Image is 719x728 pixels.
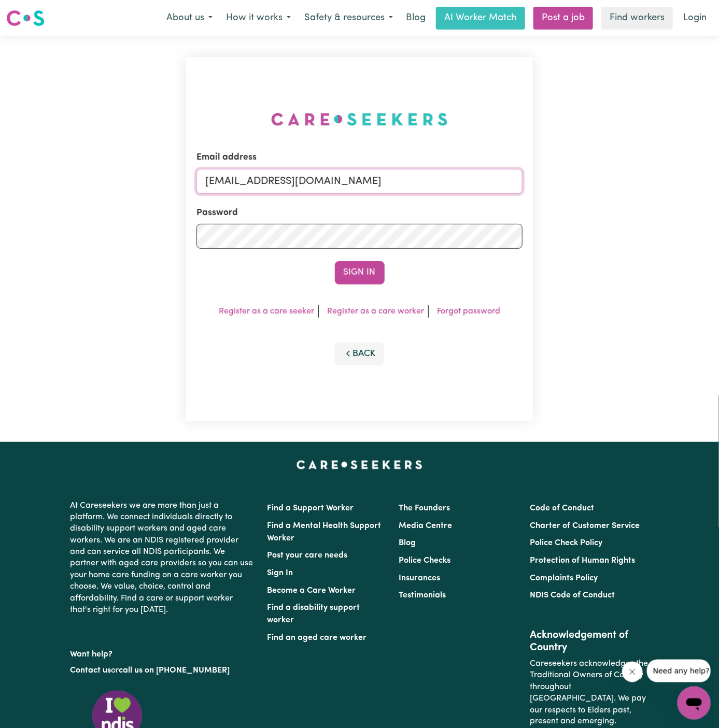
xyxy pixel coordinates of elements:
a: Login [677,7,713,30]
a: Testimonials [399,591,446,599]
a: Careseekers logo [6,6,45,30]
p: or [71,661,255,680]
a: Complaints Policy [530,574,598,582]
a: Forgot password [437,307,500,316]
a: Insurances [399,574,440,582]
p: At Careseekers we are more than just a platform. We connect individuals directly to disability su... [71,496,255,620]
a: Find workers [601,7,673,30]
a: Find a Support Worker [267,504,354,512]
button: About us [160,7,219,29]
button: Sign In [335,261,385,284]
a: Police Check Policy [530,539,602,547]
a: Register as a care worker [327,307,424,316]
iframe: Message from company [647,660,711,682]
button: Safety & resources [298,7,400,29]
a: Media Centre [399,522,452,530]
a: Find a disability support worker [267,604,360,624]
iframe: Close message [622,662,643,682]
a: Find a Mental Health Support Worker [267,522,382,543]
input: Email address [196,169,523,194]
button: Back [335,342,385,365]
a: Careseekers home page [297,461,422,469]
a: The Founders [399,504,450,512]
iframe: Button to launch messaging window [678,687,711,720]
a: Sign In [267,569,293,577]
a: Charter of Customer Service [530,522,640,530]
label: Email address [196,151,257,164]
img: Careseekers logo [6,9,45,27]
button: How it works [219,7,298,29]
a: NDIS Code of Conduct [530,591,615,599]
a: Protection of Human Rights [530,556,635,565]
a: AI Worker Match [436,7,525,30]
a: Register as a care seeker [219,307,314,316]
a: Code of Conduct [530,504,594,512]
a: Post your care needs [267,551,348,560]
a: Contact us [71,666,111,675]
p: Want help? [71,645,255,660]
a: Blog [399,539,416,547]
a: Blog [400,7,432,30]
label: Password [196,206,238,220]
h2: Acknowledgement of Country [530,629,648,654]
a: call us on [PHONE_NUMBER] [119,666,230,675]
a: Post a job [533,7,593,30]
a: Become a Care Worker [267,587,356,595]
a: Police Checks [399,556,450,565]
a: Find an aged care worker [267,634,367,642]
